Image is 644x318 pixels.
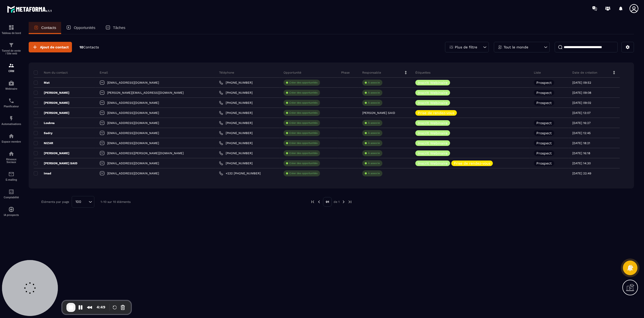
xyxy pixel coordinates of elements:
img: automations [8,80,14,86]
p: CRM [1,70,21,73]
p: [DATE] 09:08 [572,91,591,94]
p: Créer des opportunités [289,172,317,175]
p: Créer des opportunités [289,101,317,105]
p: [PERSON_NAME] [34,151,69,155]
a: [PHONE_NUMBER] [219,161,253,165]
p: À associe [368,141,380,145]
p: Webinaire [1,87,21,90]
p: Automatisations [1,123,21,125]
p: Nom du contact [34,71,68,75]
p: [DATE] 13:07 [572,111,591,115]
a: [PHONE_NUMBER] [219,121,253,125]
p: Espace membre [1,140,21,143]
p: Éléments par page [41,200,69,204]
p: Inscrit Webinaire [418,141,448,145]
p: [PERSON_NAME] SAID [362,111,395,115]
p: Contacts [41,25,58,30]
p: Créer des opportunités [289,111,317,115]
p: [DATE] 09:52 [572,81,591,84]
p: Créer des opportunités [289,131,317,135]
p: NIZAR [34,141,53,145]
div: Search for option [72,196,94,208]
a: automationsautomationsWebinaire [1,76,21,94]
p: Prospect [536,162,552,165]
input: Search for option [83,199,87,205]
p: Prospect [536,91,552,94]
img: logo [7,5,52,14]
p: Prospect [536,101,552,105]
img: next [341,200,346,204]
img: accountant [8,189,14,195]
p: 01 [323,197,332,207]
p: Comptabilité [1,196,21,199]
p: Inscrit Webinaire [418,91,448,94]
p: Phase [341,71,350,75]
a: schedulerschedulerPlanificateur [1,94,21,112]
a: formationformationTunnel de vente / Site web [1,38,21,59]
a: [PHONE_NUMBER] [219,101,253,105]
span: Contacts [83,45,99,49]
p: Responsable [362,71,381,75]
img: scheduler [8,98,14,104]
p: Prospect [536,121,552,125]
a: [PHONE_NUMBER] [219,91,253,95]
p: 10 [79,45,99,50]
p: À associe [368,162,380,165]
img: email [8,171,14,177]
p: Loubna [34,121,55,125]
p: Téléphone [219,71,234,75]
a: accountantaccountantComptabilité [1,185,21,203]
p: [PERSON_NAME] [34,111,69,115]
p: À associe [368,151,380,155]
img: social-network [8,151,14,157]
p: Opportunités [75,25,99,30]
p: Tableau de bord [1,32,21,35]
p: Liste [534,71,541,75]
a: formationformationTableau de bord [1,21,21,38]
a: automationsautomationsEspace membre [1,129,21,147]
p: IA prospects [1,214,21,216]
a: formationformationCRM [1,59,21,76]
p: Inscrit Webinaire [418,131,448,135]
p: [DATE] 22:49 [572,172,591,175]
p: Prospect [536,151,552,155]
p: Créer des opportunités [289,81,317,84]
p: À associe [368,121,380,125]
p: À associe [368,131,380,135]
p: [DATE] 16:27 [572,121,591,125]
p: Créer des opportunités [289,91,317,94]
p: Créer des opportunités [289,151,317,155]
p: Prospect [536,141,552,145]
p: Planificateur [1,105,21,108]
img: automations [8,133,14,139]
p: Mat [34,81,50,85]
img: prev [317,200,321,204]
a: [PHONE_NUMBER] [219,151,253,155]
p: [PERSON_NAME] SAID [34,161,77,165]
p: Imad [34,171,51,175]
p: Prospect [536,131,552,135]
p: de 1 [334,200,340,204]
p: 1-10 sur 10 éléments [101,200,131,204]
p: Réseaux Sociaux [1,158,21,164]
p: Tunnel de vente / Site web [1,49,21,55]
img: next [348,200,352,204]
span: 100 [74,199,83,205]
button: Ajout de contact [29,42,72,52]
a: +232 [PHONE_NUMBER] [219,171,261,175]
p: Créer des opportunités [289,141,317,145]
p: Prise de rendez-vous [418,111,454,115]
a: Opportunités [63,22,104,34]
span: Ajout de contact [40,45,69,50]
a: social-networksocial-networkRéseaux Sociaux [1,147,21,167]
p: Tâches [117,25,130,30]
a: [PHONE_NUMBER] [219,81,253,85]
p: À associe [368,172,380,175]
p: Date de création [572,71,597,75]
img: formation [8,42,14,48]
img: prev [310,200,315,204]
p: Sadry [34,131,53,135]
p: [DATE] 16:18 [572,151,590,155]
p: À associe [368,81,380,84]
p: Créer des opportunités [289,121,317,125]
